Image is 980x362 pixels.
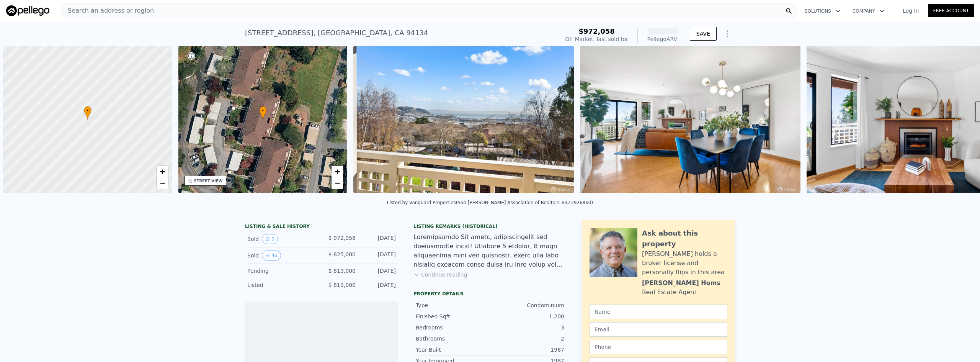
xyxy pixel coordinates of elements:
span: + [160,167,165,176]
span: − [335,178,340,188]
div: [PERSON_NAME] Homs [642,278,720,288]
div: Sold [247,251,315,260]
div: [DATE] [362,281,396,289]
div: 1987 [490,346,564,354]
div: Listing Remarks (Historical) [413,223,567,229]
img: Pellego [6,5,49,16]
span: Search an address or region [62,6,154,15]
div: [PERSON_NAME] holds a broker license and personally flips in this area [642,249,727,277]
div: 2 [490,335,564,342]
div: Ask about this property [642,228,727,249]
div: Loremipsumdo Sit ametc, adipiscingelit sed doeiusmodte incid! Utlabore 5 etdolor, 8 magn aliquaen... [413,233,567,269]
div: Year Built [416,346,490,354]
div: Bathrooms [416,335,490,342]
span: • [84,107,91,114]
button: View historical data [262,234,278,244]
input: Name [590,305,727,319]
div: 1,200 [490,313,564,320]
img: Sale: 135452416 Parcel: 55557140 [580,46,800,193]
div: Type [416,301,490,309]
span: $ 972,058 [328,235,356,241]
div: Property details [413,291,567,297]
button: Solutions [799,4,846,18]
button: Company [846,4,890,18]
div: 3 [490,324,564,331]
div: [DATE] [362,267,396,275]
button: View historical data [262,251,281,260]
div: Pellego ARV [647,35,678,43]
span: $972,058 [578,27,615,35]
div: [DATE] [362,251,396,260]
a: Zoom out [332,177,343,189]
div: STREET VIEW [194,178,223,184]
input: Email [590,322,727,337]
a: Zoom in [332,166,343,177]
a: Zoom out [157,177,168,189]
div: Bedrooms [416,324,490,331]
input: Phone [590,340,727,354]
div: Condominium [490,301,564,309]
div: [STREET_ADDRESS] , [GEOGRAPHIC_DATA] , CA 94134 [245,28,428,38]
div: Sold [247,234,315,244]
div: • [84,106,91,120]
span: + [335,167,340,176]
span: $ 825,000 [328,251,356,257]
div: • [259,106,267,120]
button: SAVE [690,27,717,41]
button: Continue reading [413,271,467,278]
button: Show Options [720,26,735,41]
span: − [160,178,165,188]
div: Pending [247,267,315,275]
a: Free Account [928,4,974,17]
img: Sale: 135452416 Parcel: 55557140 [353,46,574,193]
a: Zoom in [157,166,168,177]
span: $ 819,000 [328,268,356,274]
div: LISTING & SALE HISTORY [245,223,398,231]
span: $ 819,000 [328,282,356,288]
div: Real Estate Agent [642,288,697,297]
div: Off Market, last sold for [565,35,628,43]
div: Listed [247,281,315,289]
span: • [259,107,267,114]
div: Finished Sqft [416,313,490,320]
a: Log In [893,7,928,15]
div: Listed by Vanguard Properties (San [PERSON_NAME] Association of Realtors #423926860) [387,200,593,205]
div: [DATE] [362,234,396,244]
